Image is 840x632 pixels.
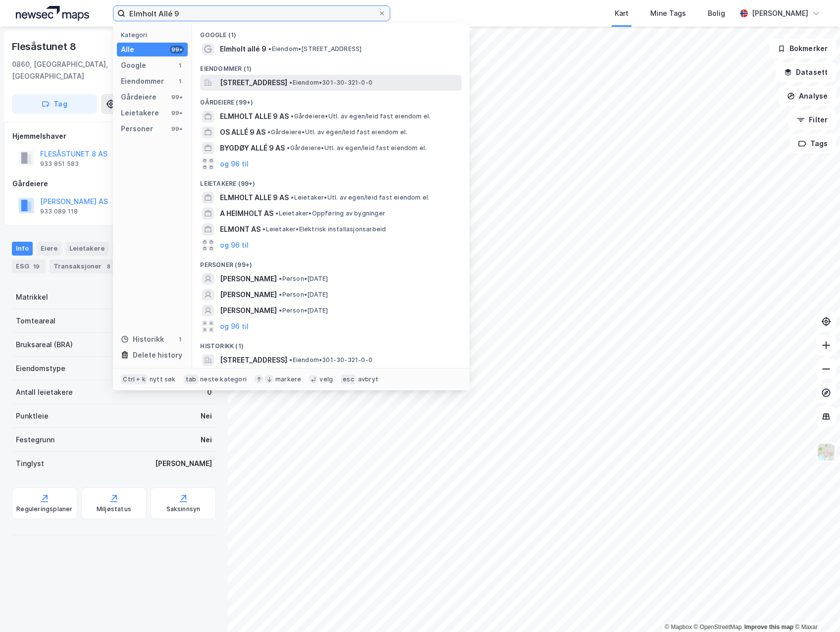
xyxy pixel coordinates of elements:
[201,434,212,446] div: Nei
[12,39,78,54] div: Flesåstunet 8
[291,112,294,120] span: •
[31,262,42,271] div: 19
[192,91,470,108] div: Gårdeiere (99+)
[125,6,378,21] input: Søk på adresse, matrikkel, gårdeiere, leietakere eller personer
[16,363,65,374] div: Eiendomstype
[291,194,294,201] span: •
[790,584,840,632] div: Kontrollprogram for chat
[176,61,184,69] div: 1
[12,260,46,273] div: ESG
[289,79,372,87] span: Eiendom • 301-30-321-0-0
[104,262,113,271] div: 8
[220,142,285,154] span: BYGDØY ALLÉ 9 AS
[650,7,686,19] div: Mine Tags
[790,134,836,154] button: Tags
[166,505,201,513] div: Saksinnsyn
[201,410,212,422] div: Nei
[788,110,836,130] button: Filter
[291,112,430,120] span: Gårdeiere • Utl. av egen/leid fast eiendom el.
[279,291,282,298] span: •
[207,386,212,398] div: 0
[40,160,79,168] div: 933 851 583
[12,242,33,256] div: Info
[220,223,261,235] span: ELMONT AS
[192,253,470,271] div: Personer (99+)
[16,505,72,513] div: Reguleringsplaner
[12,178,215,190] div: Gårdeiere
[121,123,153,135] div: Personer
[220,239,249,251] button: og 96 til
[220,273,277,285] span: [PERSON_NAME]
[121,75,164,87] div: Eiendommer
[121,91,157,103] div: Gårdeiere
[817,443,836,462] img: Z
[170,93,184,101] div: 99+
[150,375,176,383] div: nytt søk
[192,23,470,41] div: Google (1)
[319,375,333,383] div: velg
[12,94,97,114] button: Tag
[267,128,270,136] span: •
[275,375,301,383] div: markere
[279,275,328,283] span: Person • [DATE]
[790,584,840,632] iframe: Chat Widget
[769,39,836,58] button: Bokmerker
[40,208,78,215] div: 933 089 118
[220,110,289,122] span: ELMHOLT ALLE 9 AS
[275,210,385,217] span: Leietaker • Oppføring av bygninger
[16,386,73,398] div: Antall leietakere
[220,158,249,170] button: og 96 til
[289,356,292,364] span: •
[744,624,793,631] a: Improve this map
[112,242,150,256] div: Datasett
[121,59,146,71] div: Google
[184,374,199,384] div: tab
[16,410,49,422] div: Punktleie
[220,77,287,89] span: [STREET_ADDRESS]
[779,86,836,106] button: Analyse
[694,624,742,631] a: OpenStreetMap
[289,79,292,86] span: •
[291,194,429,202] span: Leietaker • Utl. av egen/leid fast eiendom el.
[275,210,278,217] span: •
[155,458,212,470] div: [PERSON_NAME]
[133,349,182,361] div: Delete history
[176,77,184,85] div: 1
[268,45,362,53] span: Eiendom • [STREET_ADDRESS]
[170,46,184,53] div: 99+
[287,144,290,152] span: •
[615,7,629,19] div: Kart
[279,275,282,282] span: •
[16,315,55,327] div: Tomteareal
[12,58,141,82] div: 0860, [GEOGRAPHIC_DATA], [GEOGRAPHIC_DATA]
[262,225,386,233] span: Leietaker • Elektrisk installasjonsarbeid
[220,320,249,332] button: og 96 til
[192,57,470,75] div: Eiendommer (1)
[50,260,117,273] div: Transaksjoner
[97,505,131,513] div: Miljøstatus
[220,208,273,219] span: A HEIMHOLT AS
[65,242,108,256] div: Leietakere
[268,45,271,53] span: •
[12,130,215,142] div: Hjemmelshaver
[708,7,725,19] div: Bolig
[279,307,328,315] span: Person • [DATE]
[16,291,48,303] div: Matrikkel
[121,44,134,55] div: Alle
[220,354,287,366] span: [STREET_ADDRESS]
[121,31,188,39] div: Kategori
[121,107,159,119] div: Leietakere
[220,305,277,316] span: [PERSON_NAME]
[279,307,282,314] span: •
[220,126,265,138] span: OS ALLÉ 9 AS
[665,624,692,631] a: Mapbox
[170,109,184,117] div: 99+
[220,43,266,55] span: Elmholt allé 9
[279,291,328,299] span: Person • [DATE]
[341,374,356,384] div: esc
[262,225,265,233] span: •
[170,125,184,133] div: 99+
[192,172,470,190] div: Leietakere (99+)
[287,144,426,152] span: Gårdeiere • Utl. av egen/leid fast eiendom el.
[16,339,73,351] div: Bruksareal (BRA)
